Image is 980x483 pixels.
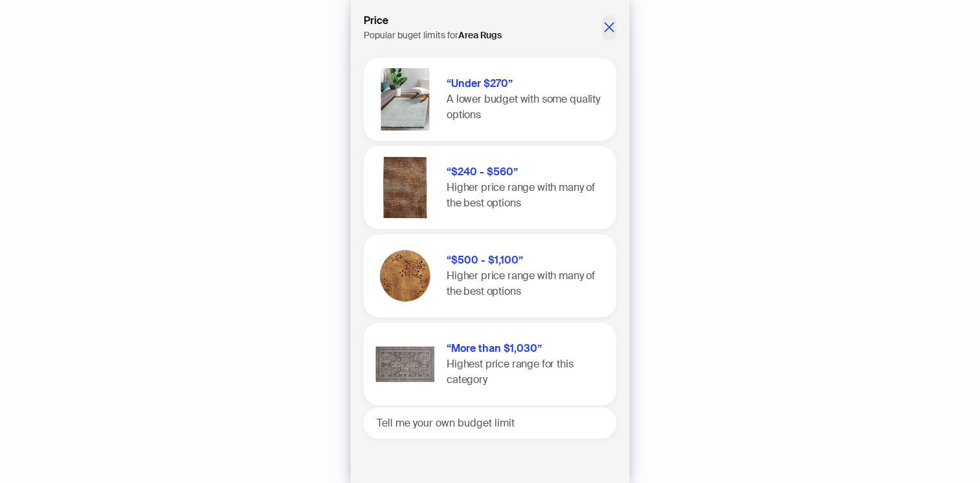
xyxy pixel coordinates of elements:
[364,58,616,141] div: “Under $270”“Under $270”A lower budget with some quality options
[374,68,436,130] img: “Under $270”
[447,76,601,92] h1: “Under $270”
[447,357,574,386] span: Highest price range for this category
[447,92,600,121] span: A lower budget with some quality options
[364,323,616,406] div: “More than $1,030”“More than $1,030”Highest price range for this category
[447,180,595,210] span: Higher price range with many of the best options
[364,29,502,42] div: Popular buget limits for
[447,253,601,268] h1: “$500 - $1,100”
[447,164,601,180] h1: “$240 - $560”
[374,333,436,395] img: “More than $1,030”
[364,234,616,317] div: “$500 - $1,100”“$500 - $1,100”Higher price range with many of the best options
[603,21,616,34] span: close
[364,14,388,27] strong: Price
[447,341,601,356] h1: “More than $1,030”
[374,156,436,219] img: “$240 - $560”
[447,269,595,298] span: Higher price range with many of the best options
[364,146,616,229] div: “$240 - $560”“$240 - $560”Higher price range with many of the best options
[458,29,502,41] strong: Area Rugs
[374,245,436,307] img: “$500 - $1,100”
